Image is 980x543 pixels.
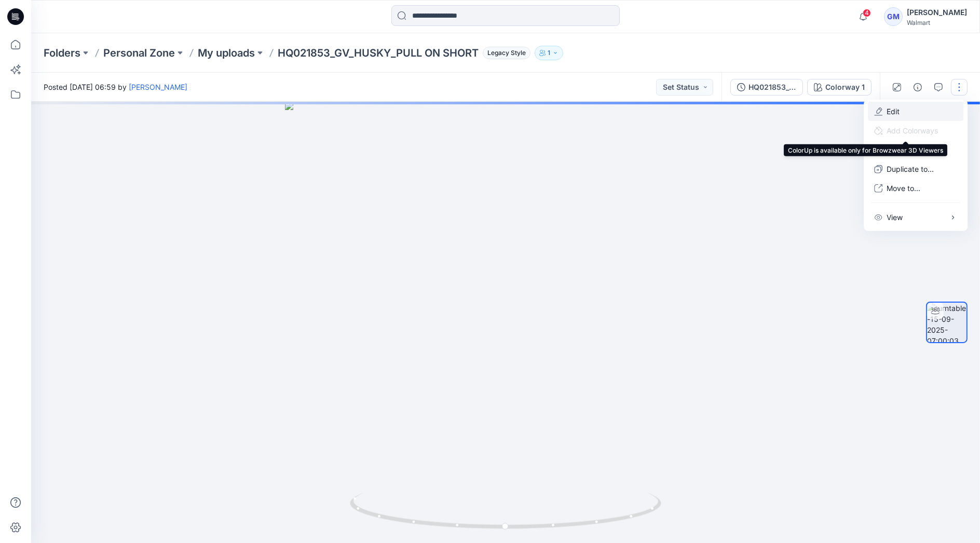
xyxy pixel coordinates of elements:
p: 1 [548,47,550,59]
button: 1 [535,46,563,60]
div: HQ021853_GV_HUSKY_PULL ON SHORT [748,82,796,93]
div: GM [884,7,903,26]
p: HQ021853_GV_HUSKY_PULL ON SHORT [278,46,479,60]
a: Edit [887,106,900,117]
a: [PERSON_NAME] [129,83,187,91]
p: Duplicate to... [887,164,934,174]
a: Personal Zone [103,46,175,60]
div: Walmart [907,19,967,26]
a: My uploads [198,46,255,60]
img: turntable-15-09-2025-07:00:03 [927,303,967,342]
span: Legacy Style [483,47,530,59]
button: Legacy Style [479,46,530,60]
button: Details [909,79,926,96]
a: Folders [44,46,80,60]
p: View [887,212,903,223]
div: Colorway 1 [825,82,865,93]
span: Posted [DATE] 06:59 by [44,82,187,92]
button: HQ021853_GV_HUSKY_PULL ON SHORT [730,79,803,96]
button: Colorway 1 [807,79,872,96]
p: Move to... [887,183,920,194]
span: 4 [863,9,871,17]
div: [PERSON_NAME] [907,6,967,19]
